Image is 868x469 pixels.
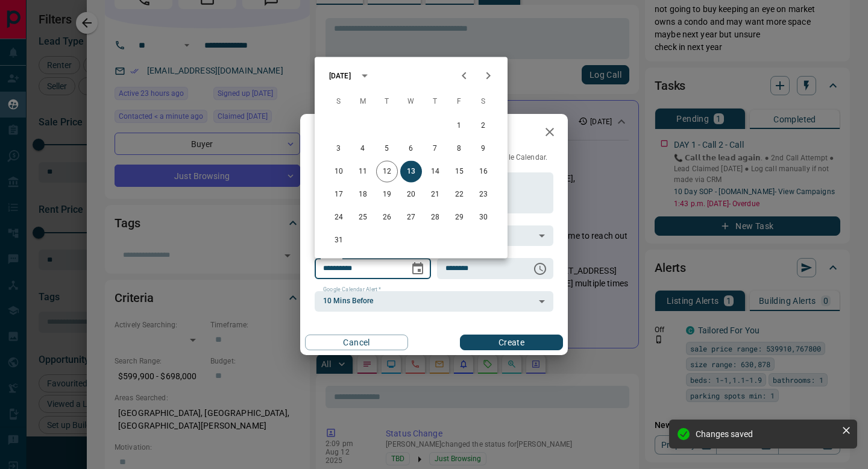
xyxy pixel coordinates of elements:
button: 23 [473,184,494,206]
button: Previous month [452,64,476,88]
button: 24 [328,207,350,228]
button: 22 [448,184,470,206]
button: Next month [476,64,500,88]
button: 19 [376,184,398,206]
button: 15 [448,161,470,183]
span: Monday [352,90,374,114]
button: 1 [448,115,470,137]
button: 9 [473,138,494,160]
button: 11 [352,161,374,183]
button: 12 [376,161,398,183]
label: Google Calendar Alert [323,286,381,294]
button: 25 [352,207,374,228]
button: 18 [352,184,374,206]
button: 13 [400,161,422,183]
button: 14 [424,161,446,183]
button: 3 [328,138,350,160]
span: Friday [448,90,470,114]
button: Create [460,335,563,350]
span: Sunday [328,90,350,114]
button: 17 [328,184,350,206]
button: 16 [473,161,494,183]
button: 20 [400,184,422,206]
button: 26 [376,207,398,228]
button: 5 [376,138,398,160]
button: Cancel [305,335,408,350]
button: 8 [448,138,470,160]
button: 30 [473,207,494,228]
button: 6 [400,138,422,160]
button: calendar view is open, switch to year view [354,66,375,86]
button: 10 [328,161,350,183]
button: 7 [424,138,446,160]
h2: New Task [300,114,382,153]
div: [DATE] [329,71,351,81]
button: 29 [448,207,470,228]
button: 2 [473,115,494,137]
span: Saturday [473,90,494,114]
span: Thursday [424,90,446,114]
button: 27 [400,207,422,228]
span: Tuesday [376,90,398,114]
span: Wednesday [400,90,422,114]
button: 28 [424,207,446,228]
button: 4 [352,138,374,160]
button: 21 [424,184,446,206]
div: Changes saved [696,429,837,439]
button: Choose date, selected date is Aug 13, 2025 [406,257,430,281]
button: Choose time, selected time is 6:00 AM [528,257,552,281]
button: 31 [328,230,350,251]
div: 10 Mins Before [315,291,553,312]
